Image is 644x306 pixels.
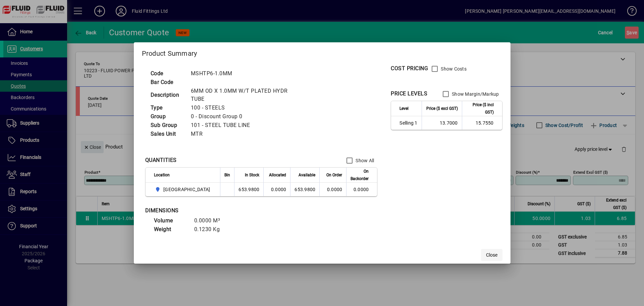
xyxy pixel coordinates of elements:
[163,186,210,193] span: [GEOGRAPHIC_DATA]
[327,187,342,192] span: 0.0000
[147,78,187,87] td: Bar Code
[191,225,231,234] td: 0.1230 Kg
[234,183,263,196] td: 653.9800
[187,87,310,103] td: 6MM OD X 1.0MM W/T PLATED HYDR TUBE
[187,130,310,138] td: MTR
[147,87,187,103] td: Description
[187,69,310,78] td: MSHTP6-1.0MM
[147,69,187,78] td: Code
[399,105,409,112] span: Level
[154,171,170,179] span: Location
[462,116,502,130] td: 15.7550
[426,105,458,112] span: Price ($ excl GST)
[145,156,177,164] div: QUANTITIES
[151,225,191,234] td: Weight
[290,183,319,196] td: 653.9800
[147,121,187,130] td: Sub Group
[147,103,187,112] td: Type
[391,64,428,73] div: COST PRICING
[486,252,497,259] span: Close
[147,112,187,121] td: Group
[391,90,427,98] div: PRICE LEVELS
[151,216,191,225] td: Volume
[346,183,377,196] td: 0.0000
[422,116,462,130] td: 13.7000
[439,65,467,72] label: Show Costs
[450,91,499,97] label: Show Margin/Markup
[351,168,369,182] span: On Backorder
[245,171,259,179] span: In Stock
[269,171,286,179] span: Allocated
[399,120,417,126] span: Selling 1
[326,171,342,179] span: On Order
[299,171,315,179] span: Available
[154,185,213,193] span: AUCKLAND
[145,207,313,215] div: DIMENSIONS
[466,101,494,116] span: Price ($ incl GST)
[147,130,187,138] td: Sales Unit
[134,42,511,62] h2: Product Summary
[187,121,310,130] td: 101 - STEEL TUBE LINE
[187,112,310,121] td: 0 - Discount Group 0
[187,103,310,112] td: 100 - STEELS
[263,183,290,196] td: 0.0000
[191,216,231,225] td: 0.0000 M³
[481,249,502,261] button: Close
[224,171,230,179] span: Bin
[354,157,374,164] label: Show All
